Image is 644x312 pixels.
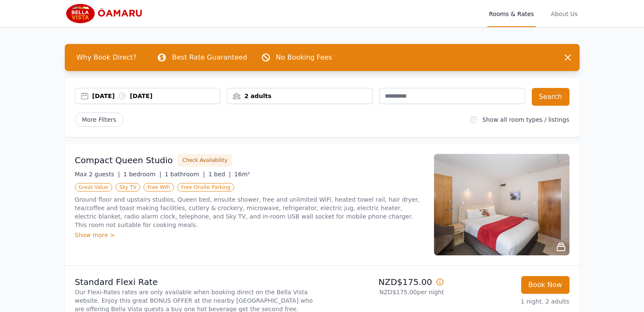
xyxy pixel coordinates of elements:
[177,183,234,192] span: Free Onsite Parking
[75,276,319,288] p: Standard Flexi Rate
[65,3,146,24] img: Bella Vista Oamaru
[326,288,444,296] p: NZD$175.00 per night
[123,171,161,178] span: 1 bedroom |
[172,52,247,63] p: Best Rate Guaranteed
[75,112,124,127] span: More Filters
[116,183,141,192] span: Sky TV
[208,171,231,178] span: 1 bed |
[75,154,173,166] h3: Compact Queen Studio
[92,92,220,100] div: [DATE] [DATE]
[75,231,424,239] div: Show more >
[70,49,144,66] span: Why Book Direct?
[482,116,569,123] label: Show all room types / listings
[326,276,444,288] p: NZD$175.00
[451,297,569,306] p: 1 night, 2 adults
[227,92,372,100] div: 2 adults
[234,171,250,178] span: 16m²
[521,276,569,294] button: Book Now
[165,171,205,178] span: 1 bathroom |
[75,195,424,229] p: Ground floor and upstairs studios, Queen bed, ensuite shower, free and unlimited WiFi, heated tow...
[144,183,174,192] span: Free WiFi
[75,183,112,192] span: Great Value
[532,88,569,106] button: Search
[178,154,232,167] button: Check Availability
[276,52,332,63] p: No Booking Fees
[75,171,120,178] span: Max 2 guests |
